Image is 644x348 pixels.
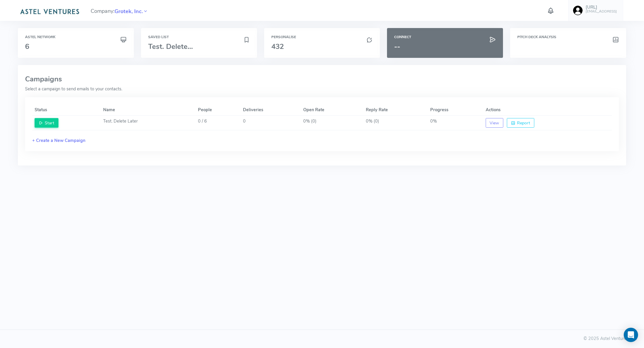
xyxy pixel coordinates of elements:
th: Status [32,104,101,116]
td: 0 [241,116,301,130]
td: 0% (0) [301,116,363,130]
th: Open Rate [301,104,363,116]
h5: [URL] [586,5,617,10]
button: Start [35,118,58,128]
h6: Personalise [271,35,373,39]
td: 0% [428,116,483,130]
div: Open Intercom Messenger [624,328,638,342]
th: Reply Rate [363,104,428,116]
th: People [196,104,241,116]
h6: Astel Network [25,35,127,39]
td: Test. Delete Later [101,116,196,130]
a: Grotek, Inc. [114,7,143,15]
span: 432 [271,42,284,51]
h3: Campaigns [25,75,619,83]
p: Select a campaign to send emails to your contacts. [25,86,619,92]
th: Deliveries [241,104,301,116]
td: 0 / 6 [196,116,241,130]
h6: Pitch Deck Analysis [517,35,619,39]
td: 0% (0) [363,116,428,130]
th: Name [101,104,196,116]
span: Test. Delete... [148,42,193,51]
h6: Connect [394,35,496,39]
span: -- [394,42,400,51]
span: Grotek, Inc. [114,7,143,16]
button: View [486,118,504,128]
div: © 2025 Astel Ventures Ltd. [7,335,637,342]
button: Report [507,118,534,128]
h6: [EMAIL_ADDRESS] [586,10,617,13]
img: user-image [573,6,583,15]
th: Progress [428,104,483,116]
a: + Create a New Campaign [32,137,85,143]
span: 6 [25,42,29,51]
th: Actions [483,104,612,116]
h6: Saved List [148,35,250,39]
span: Company: [91,5,148,16]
